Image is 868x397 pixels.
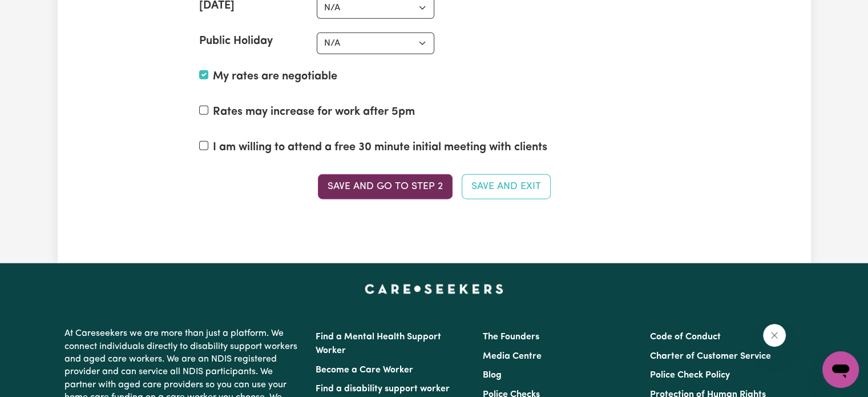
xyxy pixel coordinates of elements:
iframe: Button to launch messaging window [822,351,859,388]
a: Careseekers home page [365,284,503,293]
label: I am willing to attend a free 30 minute initial meeting with clients [213,139,547,156]
a: Find a disability support worker [316,384,450,394]
label: Public Holiday [199,33,273,50]
span: Need any help? [7,8,69,17]
label: Rates may increase for work after 5pm [213,103,415,121]
a: Find a Mental Health Support Worker [316,332,441,355]
a: Charter of Customer Service [650,352,771,361]
a: Blog [483,371,502,380]
button: Save and go to Step 2 [318,174,453,199]
a: Media Centre [483,352,542,361]
button: Save and Exit [462,174,551,199]
a: Code of Conduct [650,332,721,342]
a: Police Check Policy [650,371,730,380]
a: Become a Care Worker [316,366,413,375]
label: My rates are negotiable [213,68,337,85]
iframe: Close message [763,324,786,347]
a: The Founders [483,332,539,342]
